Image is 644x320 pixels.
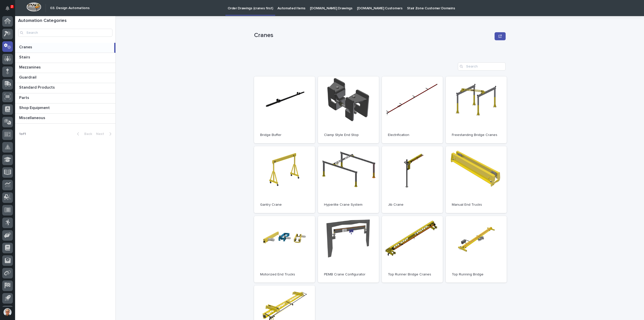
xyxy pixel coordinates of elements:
button: users-avatar [2,307,13,317]
a: Manual End Trucks [446,146,507,213]
p: Cranes [254,32,493,39]
button: Next [94,132,115,136]
p: Top Runner Bridge Cranes [388,272,437,277]
p: Gantry Crane [260,203,309,207]
p: 1 of 1 [15,128,30,140]
p: Electrification [388,133,437,137]
a: Top Runner Bridge Cranes [382,216,443,283]
p: Stairs [19,54,31,60]
button: Notifications [2,3,13,14]
a: Electrification [382,77,443,143]
a: PEMB Crane Configurator [318,216,379,283]
p: Clamp Style End Stop [324,133,373,137]
button: Back [73,132,94,136]
p: Jib Crane [388,203,437,207]
span: Next [96,132,107,136]
p: Parts [19,94,30,100]
p: Cranes [19,44,33,50]
span: Back [81,132,92,136]
p: PEMB Crane Configurator [324,272,373,277]
div: Notifications2 [6,6,13,14]
a: StairsStairs [15,53,115,63]
p: Top Running Bridge [452,272,501,277]
a: Gantry Crane [254,146,315,213]
a: PartsParts [15,93,115,103]
p: Shop Equipment [19,104,51,110]
p: Guardrail [19,74,37,80]
a: GuardrailGuardrail [15,73,115,83]
img: Workspace Logo [26,2,41,12]
a: Standard ProductsStandard Products [15,83,115,93]
a: Shop EquipmentShop Equipment [15,103,115,114]
h1: Automation Categories [18,18,112,24]
a: CranesCranes [15,43,115,53]
a: Top Running Bridge [446,216,507,283]
p: Bridge Buffer [260,133,309,137]
p: Motorized End Trucks [260,272,309,277]
p: Freestanding Bridge Cranes [452,133,501,137]
a: Bridge Buffer [254,77,315,143]
input: Search [18,29,112,37]
h2: 03. Design Automations [50,6,90,10]
a: MiscellaneousMiscellaneous [15,114,115,124]
p: Standard Products [19,84,56,90]
p: Mezzanines [19,64,42,70]
a: Clamp Style End Stop [318,77,379,143]
p: Miscellaneous [19,115,46,120]
p: 2 [11,5,13,8]
a: Hyperlite Crane System [318,146,379,213]
a: Motorized End Trucks [254,216,315,283]
input: Search [458,62,506,70]
p: Manual End Trucks [452,203,501,207]
a: Jib Crane [382,146,443,213]
a: MezzaninesMezzanines [15,63,115,73]
p: Hyperlite Crane System [324,203,373,207]
a: Freestanding Bridge Cranes [446,77,507,143]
